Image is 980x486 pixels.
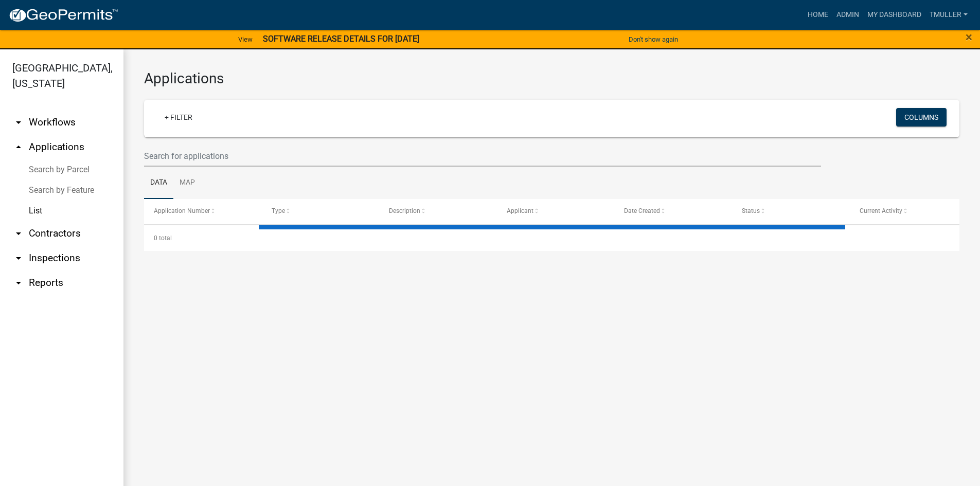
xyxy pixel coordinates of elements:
a: My Dashboard [863,5,925,25]
a: View [234,31,257,48]
button: Close [966,31,972,43]
a: Data [144,167,173,200]
datatable-header-cell: Application Number [144,199,262,224]
span: Description [389,207,420,214]
strong: SOFTWARE RELEASE DETAILS FOR [DATE] [263,34,419,44]
i: arrow_drop_down [12,277,25,289]
button: Columns [896,108,947,127]
datatable-header-cell: Description [379,199,497,224]
datatable-header-cell: Date Created [614,199,732,224]
span: Application Number [154,207,210,214]
a: Home [804,5,832,25]
datatable-header-cell: Current Activity [849,199,967,224]
a: + Filter [156,108,201,127]
i: arrow_drop_down [12,116,25,129]
div: 0 total [144,225,959,251]
i: arrow_drop_down [12,252,25,264]
a: Map [173,167,201,200]
span: Applicant [507,207,533,214]
span: Current Activity [860,207,902,214]
h3: Applications [144,70,959,87]
datatable-header-cell: Type [262,199,380,224]
a: Tmuller [925,5,972,25]
i: arrow_drop_down [12,227,25,240]
span: × [966,30,972,44]
i: arrow_drop_up [12,141,25,153]
span: Type [272,207,285,214]
span: Status [742,207,760,214]
datatable-header-cell: Applicant [497,199,615,224]
button: Don't show again [625,31,682,48]
span: Date Created [624,207,660,214]
a: Admin [832,5,863,25]
datatable-header-cell: Status [732,199,850,224]
input: Search for applications [144,146,821,167]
